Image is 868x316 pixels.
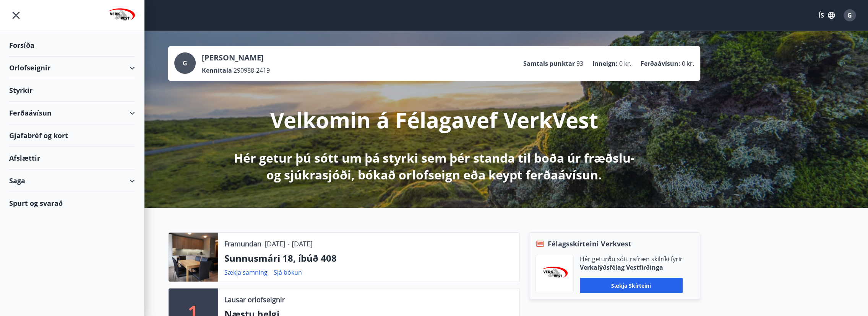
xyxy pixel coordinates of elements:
button: ÍS [814,8,839,22]
span: Félagsskírteini Verkvest [548,239,631,249]
button: G [840,6,859,24]
button: Sækja skírteini [580,278,683,293]
span: G [183,59,187,67]
span: 93 [576,59,583,68]
div: Ferðaávísun [9,102,135,124]
p: Ferðaávísun : [641,59,680,68]
span: G [847,11,852,20]
a: Sjá bókun [274,268,302,277]
span: 0 kr. [682,59,694,68]
div: Gjafabréf og kort [9,124,135,147]
a: Sækja samning [224,268,268,277]
img: jihgzMk4dcgjRAW2aMgpbAqQEG7LZi0j9dOLAUvz.png [542,267,568,282]
div: Styrkir [9,79,135,102]
div: Spurt og svarað [9,192,135,214]
p: Sunnusmári 18, íbúð 408 [224,252,513,265]
div: Afslættir [9,147,135,169]
div: Saga [9,169,135,192]
div: Orlofseignir [9,57,135,79]
p: Inneign : [592,59,618,68]
p: Hér geturðu sótt rafræn skilríki fyrir [580,255,683,263]
p: Kennitala [202,66,232,75]
p: Verkalýðsfélag Vestfirðinga [580,263,683,272]
img: union_logo [108,8,135,24]
p: Framundan [224,239,261,249]
p: Lausar orlofseignir [224,295,285,305]
span: 290988-2419 [234,66,270,75]
button: menu [9,8,23,22]
span: 0 kr. [619,59,631,68]
p: Samtals punktar [523,59,575,68]
p: [PERSON_NAME] [202,52,270,63]
div: Forsíða [9,34,135,57]
p: Velkomin á Félagavef VerkVest [270,105,598,134]
p: [DATE] - [DATE] [264,239,313,249]
p: Hér getur þú sótt um þá styrki sem þér standa til boða úr fræðslu- og sjúkrasjóði, bókað orlofsei... [232,150,636,183]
